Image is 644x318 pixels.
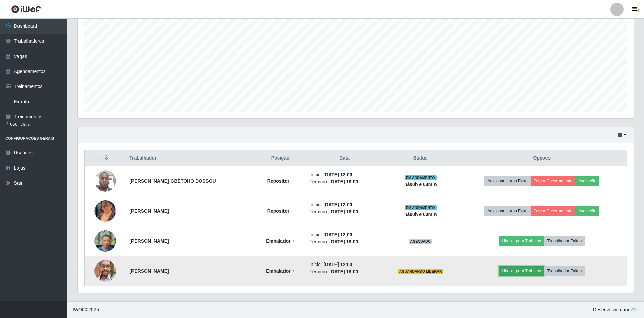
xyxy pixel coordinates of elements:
strong: Repositor + [267,178,293,184]
button: Avaliação [575,206,599,216]
span: Desenvolvido por [593,306,639,313]
th: Trabalhador [125,150,255,166]
button: Forçar Encerramento [531,176,576,186]
li: Início: [309,231,380,238]
strong: Embalador + [266,268,294,274]
span: EM ANDAMENTO [405,205,437,210]
strong: Repositor + [267,208,293,214]
time: [DATE] 12:00 [323,232,352,237]
th: Data [305,150,384,166]
li: Término: [309,208,380,215]
time: [DATE] 12:00 [323,262,352,267]
img: 1756374301935.jpeg [94,257,116,284]
time: [DATE] 12:00 [323,202,352,207]
button: Adicionar Horas Extra [484,176,530,186]
li: Início: [309,261,380,268]
span: AGENDADO [409,239,432,244]
strong: há 00 h e 03 min [404,182,437,187]
li: Término: [309,238,380,245]
time: [DATE] 18:00 [329,239,358,244]
span: EM ANDAMENTO [405,175,437,180]
li: Início: [309,171,380,178]
li: Início: [309,201,380,208]
button: Liberar para Trabalho [499,236,544,246]
button: Forçar Encerramento [531,206,576,216]
th: Status [384,150,457,166]
strong: [PERSON_NAME] [129,238,169,244]
strong: Embalador + [266,238,294,244]
button: Liberar para Trabalho [499,266,544,276]
li: Término: [309,268,380,275]
time: [DATE] 12:00 [323,172,352,177]
strong: há 00 h e 03 min [404,212,437,217]
strong: [PERSON_NAME] [129,268,169,274]
button: Adicionar Horas Extra [484,206,530,216]
li: Término: [309,178,380,185]
button: Trabalhador Faltou [544,236,585,246]
button: Avaliação [575,176,599,186]
span: © 2025 . [73,306,100,313]
time: [DATE] 18:00 [329,209,358,214]
span: IWOF [73,307,85,312]
span: AGUARDANDO LIBERAR [398,269,443,274]
strong: [PERSON_NAME] GBÈTOHO DOSSOU [129,178,216,184]
strong: [PERSON_NAME] [129,208,169,214]
a: iWof [629,307,639,312]
button: Trabalhador Faltou [544,266,585,276]
img: 1755021069017.jpeg [94,226,116,255]
img: 1747661300950.jpeg [94,167,116,195]
img: CoreUI Logo [11,5,41,13]
time: [DATE] 18:00 [329,179,358,184]
th: Opções [457,150,627,166]
th: Posição [255,150,305,166]
time: [DATE] 18:00 [329,269,358,274]
img: 1758925488904.jpeg [94,188,116,235]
